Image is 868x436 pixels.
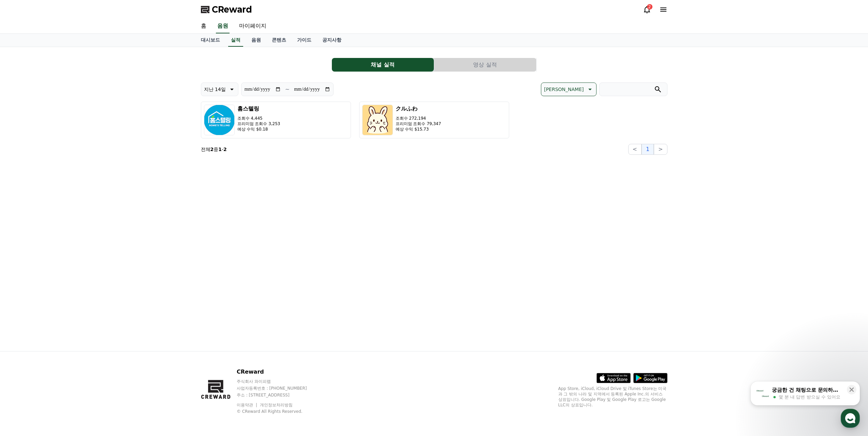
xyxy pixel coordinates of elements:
p: [PERSON_NAME] [544,85,584,94]
a: CReward [201,4,252,15]
a: 이용약관 [237,403,258,407]
p: 예상 수익 $15.73 [396,126,441,132]
a: 홈 [195,19,212,33]
button: < [628,144,642,155]
span: 설정 [105,226,114,232]
p: 조회수 272,194 [396,116,441,121]
button: 홈스텔링 조회수 4,445 프리미엄 조회수 3,253 예상 수익 $0.18 [201,102,351,138]
p: 전체 중 - [201,146,227,153]
img: 홈스텔링 [204,105,235,135]
a: 대시보드 [195,34,225,47]
button: 채널 실적 [332,58,434,72]
a: 대화 [45,216,88,233]
strong: 2 [210,147,214,152]
span: 대화 [62,227,71,232]
p: 예상 수익 $0.18 [237,126,280,132]
a: 홈 [2,216,45,233]
button: 지난 14일 [201,82,238,96]
a: 설정 [88,216,131,233]
button: 1 [642,144,654,155]
p: 프리미엄 조회수 79,347 [396,121,441,126]
a: 공지사항 [317,34,347,47]
p: © CReward All Rights Reserved. [237,409,320,414]
p: 주소 : [STREET_ADDRESS] [237,392,320,398]
p: CReward [237,368,320,376]
h3: 홈스텔링 [237,105,280,113]
button: > [654,144,667,155]
a: 마이페이지 [234,19,272,33]
p: 사업자등록번호 : [PHONE_NUMBER] [237,386,320,391]
button: クルふわ 조회수 272,194 프리미엄 조회수 79,347 예상 수익 $15.73 [359,102,509,138]
span: 홈 [21,226,26,232]
div: 2 [647,4,652,10]
a: 채널 실적 [332,58,434,72]
p: 프리미엄 조회수 3,253 [237,121,280,126]
a: 음원 [246,34,266,47]
p: 조회수 4,445 [237,116,280,121]
a: 가이드 [292,34,317,47]
p: App Store, iCloud, iCloud Drive 및 iTunes Store는 미국과 그 밖의 나라 및 지역에서 등록된 Apple Inc.의 서비스 상표입니다. Goo... [558,386,667,408]
a: 2 [643,5,651,14]
p: ~ [285,85,290,93]
strong: 1 [218,147,222,152]
button: 영상 실적 [434,58,536,72]
h3: クルふわ [396,105,441,113]
a: 개인정보처리방침 [260,403,293,407]
p: 지난 14일 [204,85,226,94]
strong: 2 [223,147,227,152]
img: クルふわ [362,105,393,135]
p: 주식회사 와이피랩 [237,379,320,384]
a: 음원 [216,19,230,33]
a: 실적 [228,34,243,47]
a: 콘텐츠 [266,34,292,47]
button: [PERSON_NAME] [541,82,596,96]
span: CReward [212,4,252,15]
